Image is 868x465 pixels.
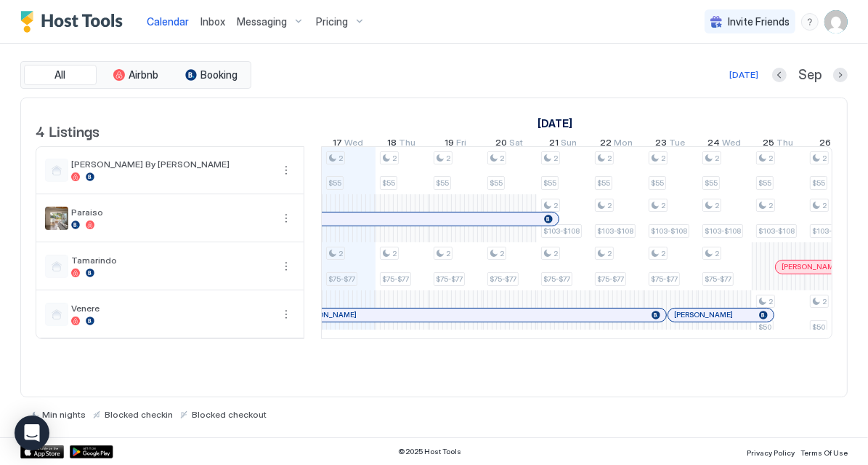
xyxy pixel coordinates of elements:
[763,137,774,152] span: 25
[15,416,49,450] div: Open Intercom Messenger
[543,226,580,236] span: $103-$108
[798,67,822,84] span: Sep
[729,68,758,82] div: [DATE]
[543,274,570,284] span: $75-$77
[747,444,795,459] a: Privacy Policy
[727,66,760,84] button: [DATE]
[277,210,295,227] div: menu
[147,15,189,28] span: Calendar
[768,297,773,306] span: 2
[392,154,397,163] span: 2
[822,154,827,163] span: 2
[237,15,287,28] span: Messaging
[71,207,272,218] span: Paraiso
[816,134,848,155] a: September 26, 2025
[707,137,720,152] span: 24
[758,322,771,332] span: $50
[651,226,687,236] span: $103-$108
[715,201,719,210] span: 2
[441,134,470,155] a: September 19, 2025
[201,68,238,82] span: Booking
[384,134,420,155] a: September 18, 2025
[388,137,397,152] span: 18
[329,134,367,155] a: September 17, 2025
[772,68,787,82] button: Previous month
[553,249,558,258] span: 2
[446,249,450,258] span: 2
[200,14,225,29] a: Inbox
[782,262,840,271] span: [PERSON_NAME]
[436,178,449,188] span: $55
[549,137,559,152] span: 21
[705,274,731,284] span: $75-$77
[192,409,267,420] span: Blocked checkout
[597,178,610,188] span: $55
[71,303,272,314] span: Venere
[277,210,295,227] button: More options
[652,134,689,155] a: September 23, 2025
[490,178,503,188] span: $55
[597,134,637,155] a: September 22, 2025
[553,154,558,163] span: 2
[20,11,129,33] a: Host Tools Logo
[607,154,612,163] span: 2
[615,137,633,152] span: Mon
[277,162,295,179] div: menu
[768,201,773,210] span: 2
[55,68,66,82] span: All
[500,249,504,258] span: 2
[801,13,819,31] div: menu
[543,178,556,188] span: $55
[670,137,686,152] span: Tue
[812,226,848,236] span: $103-$108
[800,448,848,457] span: Terms Of Use
[758,178,771,188] span: $55
[820,137,832,152] span: 26
[71,159,272,170] span: [PERSON_NAME] By [PERSON_NAME]
[715,154,719,163] span: 2
[800,444,848,459] a: Terms Of Use
[812,322,825,332] span: $50
[129,68,159,82] span: Airbnb
[71,255,272,266] span: Tamarindo
[768,154,773,163] span: 2
[509,137,523,152] span: Sat
[728,15,790,28] span: Invite Friends
[446,154,450,163] span: 2
[344,137,363,152] span: Wed
[328,274,355,284] span: $75-$77
[338,154,343,163] span: 2
[561,137,577,152] span: Sun
[200,15,225,28] span: Inbox
[436,274,463,284] span: $75-$77
[36,119,100,141] span: 4 Listings
[147,14,189,29] a: Calendar
[445,137,454,152] span: 19
[70,445,113,458] a: Google Play Store
[490,274,516,284] span: $75-$77
[277,306,295,323] button: More options
[399,447,462,456] span: © 2025 Host Tools
[20,445,64,458] a: App Store
[776,137,793,152] span: Thu
[661,249,665,258] span: 2
[277,258,295,275] button: More options
[597,226,633,236] span: $103-$108
[328,178,341,188] span: $55
[42,409,86,420] span: Min nights
[175,65,248,85] button: Booking
[105,409,173,420] span: Blocked checkin
[824,10,848,33] div: User profile
[545,134,580,155] a: September 21, 2025
[553,201,558,210] span: 2
[456,137,466,152] span: Fri
[705,178,718,188] span: $55
[277,306,295,323] div: menu
[812,178,825,188] span: $55
[597,274,624,284] span: $75-$77
[316,15,348,28] span: Pricing
[20,61,251,89] div: tab-group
